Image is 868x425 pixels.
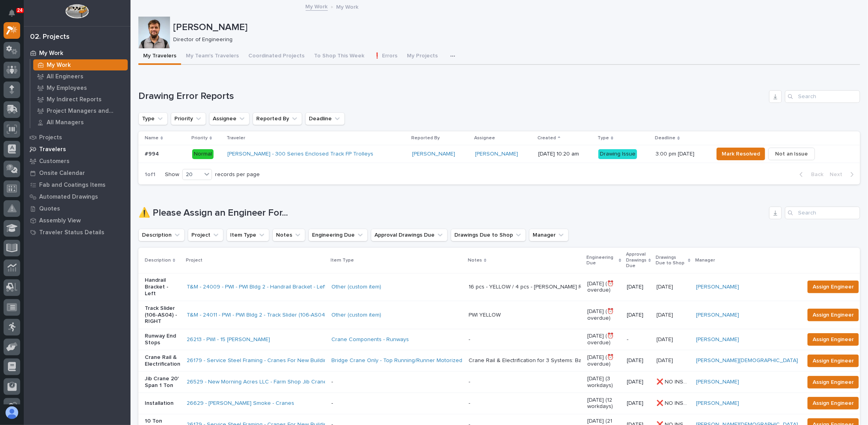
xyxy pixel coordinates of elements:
[24,191,130,203] a: Automated Drawings
[47,96,102,103] p: My Indirect Reports
[47,108,125,115] p: Project Managers and Engineers
[24,226,130,238] a: Traveler Status Details
[598,149,637,159] div: Drawing Issue
[717,148,765,160] button: Mark Resolved
[469,400,470,407] div: -
[244,48,309,65] button: Coordinated Projects
[627,357,650,364] p: [DATE]
[785,90,860,103] input: Search
[183,171,202,179] div: 20
[331,336,409,343] a: Crane Components - Runways
[830,171,847,178] span: Next
[656,149,696,157] p: 3:00 pm [DATE]
[468,256,482,265] p: Notes
[187,357,330,364] a: 26179 - Service Steel Framing - Cranes For New Building
[775,149,808,159] span: Not an Issue
[39,134,62,141] p: Projects
[813,398,854,408] span: Assign Engineer
[24,131,130,143] a: Projects
[145,333,180,346] p: Runway End Stops
[627,284,650,290] p: [DATE]
[309,48,369,65] button: To Shop This Week
[65,4,89,19] img: Workspace Logo
[475,134,495,142] p: Assignee
[138,207,766,219] h1: ⚠️ Please Assign an Engineer For...
[469,379,470,385] div: -
[627,336,650,343] p: -
[469,336,470,343] div: -
[587,281,620,294] p: [DATE] (⏰ overdue)
[145,149,161,157] p: #994
[227,134,245,142] p: Traveler
[696,379,739,385] a: [PERSON_NAME]
[813,356,854,366] span: Assign Engineer
[627,400,650,407] p: [DATE]
[813,378,854,387] span: Assign Engineer
[173,36,854,43] p: Director of Engineering
[4,5,20,21] button: Notifications
[145,256,171,265] p: Description
[39,146,66,153] p: Travelers
[187,336,270,343] a: 26213 - PWI - 15 [PERSON_NAME]
[696,400,739,407] a: [PERSON_NAME]
[411,134,440,142] p: Reported By
[30,94,130,105] a: My Indirect Reports
[793,171,826,178] button: Back
[656,398,691,407] p: ❌ NO INSTALL DATE!
[47,85,87,92] p: My Employees
[145,400,180,407] p: Installation
[188,229,223,241] button: Project
[253,112,302,125] button: Reported By
[39,217,81,224] p: Assembly View
[656,282,675,290] p: [DATE]
[138,229,185,241] button: Description
[30,82,130,93] a: My Employees
[47,62,71,69] p: My Work
[24,143,130,155] a: Travelers
[47,73,83,80] p: All Engineers
[209,112,250,125] button: Assignee
[813,335,854,344] span: Assign Engineer
[807,397,859,410] button: Assign Engineer
[826,171,860,178] button: Next
[696,357,798,364] a: [PERSON_NAME][DEMOGRAPHIC_DATA]
[187,379,327,385] a: 26529 - New Morning Acres LLC - Farm Shop Jib Crane
[807,333,859,346] button: Assign Engineer
[10,9,20,22] div: Notifications24
[138,145,860,163] tr: #994#994 Normal[PERSON_NAME] - 300 Series Enclosed Track FP Trolleys [PERSON_NAME] [PERSON_NAME] ...
[227,151,373,157] a: [PERSON_NAME] - 300 Series Enclosed Track FP Trolleys
[696,284,739,290] a: [PERSON_NAME]
[30,71,130,82] a: All Engineers
[369,48,402,65] button: ❗ Errors
[187,312,344,319] a: T&M - 24011 - PWI - PWI Bldg 2 - Track Slider (106-AS04) - Right
[138,112,168,125] button: Type
[306,2,328,11] a: My Work
[807,309,859,321] button: Assign Engineer
[39,182,106,189] p: Fab and Coatings Items
[24,179,130,191] a: Fab and Coatings Items
[696,312,739,319] a: [PERSON_NAME]
[806,171,823,178] span: Back
[331,284,381,290] a: Other (custom item)
[337,2,359,11] p: My Work
[39,194,98,201] p: Automated Drawings
[807,281,859,293] button: Assign Engineer
[331,379,462,385] p: -
[145,305,180,325] p: Track Slider (106-AS04) - RIGHT
[192,149,214,159] div: Normal
[145,354,180,368] p: Crane Rail & Electrification
[587,308,620,322] p: [DATE] (⏰ overdue)
[331,256,354,265] p: Item Type
[215,171,260,178] p: records per page
[24,167,130,179] a: Onsite Calendar
[47,119,84,126] p: All Managers
[587,333,620,346] p: [DATE] (⏰ overdue)
[768,148,815,160] button: Not an Issue
[138,48,181,65] button: My Travelers
[4,404,20,421] button: users-avatar
[331,312,381,319] a: Other (custom item)
[187,284,326,290] a: T&M - 24009 - PWI - PWI Bldg 2 - Handrail Bracket - Left
[145,376,180,389] p: Jib Crane 20' Span 1 Ton
[402,48,443,65] button: My Projects
[17,8,23,13] p: 24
